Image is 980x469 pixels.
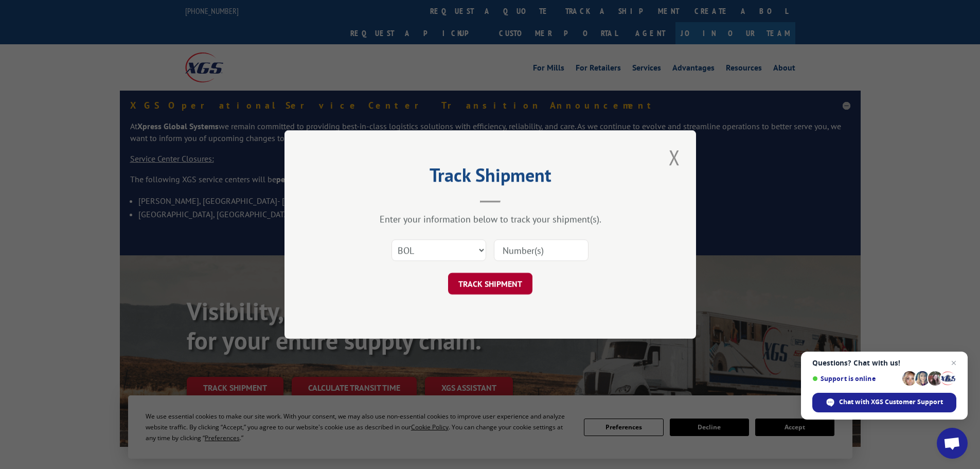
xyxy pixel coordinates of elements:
[336,213,645,225] div: Enter your information below to track your shipment(s).
[494,239,589,261] input: Number(s)
[448,273,532,294] button: TRACK SHIPMENT
[336,168,645,187] h2: Track Shipment
[839,397,943,407] span: Chat with XGS Customer Support
[812,393,956,412] span: Chat with XGS Customer Support
[937,428,968,459] a: Open chat
[666,143,683,171] button: Close modal
[812,359,956,367] span: Questions? Chat with us!
[812,375,899,383] span: Support is online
